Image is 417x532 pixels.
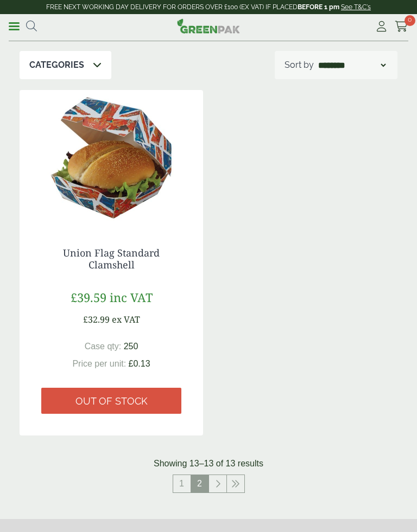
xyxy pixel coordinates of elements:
img: 01CSB1AU_Smitten_About_Britain_Standard_Clamshell [20,90,203,226]
span: Case qty: [85,342,122,351]
span: £0.13 [129,359,150,368]
span: ex VAT [112,313,140,325]
a: Out of stock [41,388,181,414]
a: Union Flag Standard Clamshell [63,246,160,271]
p: Categories [29,59,84,72]
i: My Account [375,21,388,32]
span: 250 [124,342,138,351]
img: GreenPak Supplies [177,18,240,34]
select: Shop order [316,59,388,72]
a: 0 [395,18,408,35]
span: £32.99 [83,313,110,325]
i: Cart [395,21,408,32]
span: Price per unit: [72,359,126,368]
a: See T&C's [341,3,371,11]
span: Out of stock [75,395,148,407]
p: Showing 13–13 of 13 results [154,457,263,470]
p: Sort by [285,59,314,72]
span: 0 [405,15,415,26]
a: 1 [173,475,191,492]
span: 2 [191,475,208,492]
strong: BEFORE 1 pm [298,3,339,11]
span: £39.59 [71,289,106,305]
span: inc VAT [110,289,153,305]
